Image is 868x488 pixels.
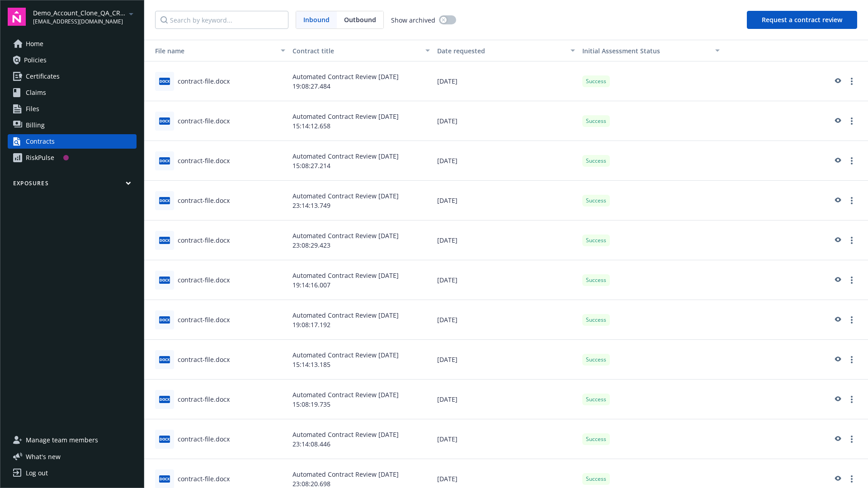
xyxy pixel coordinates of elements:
[8,150,137,165] a: RiskPulse
[582,47,660,55] span: Initial Assessment Status
[434,260,578,300] div: [DATE]
[289,101,434,141] div: Automated Contract Review [DATE] 15:14:12.658
[846,275,857,286] a: more
[8,134,137,149] a: Contracts
[586,157,606,165] span: Success
[289,419,434,459] div: Automated Contract Review [DATE] 23:14:08.446
[434,141,578,181] div: [DATE]
[8,85,137,100] a: Claims
[391,15,435,25] span: Show archived
[26,150,54,165] div: RiskPulse
[434,340,578,380] div: [DATE]
[148,46,275,56] div: File name
[26,102,39,116] span: Files
[178,235,230,245] div: contract-file.docx
[289,260,434,300] div: Automated Contract Review [DATE] 19:14:16.007
[832,474,843,484] a: preview
[178,355,230,364] div: contract-file.docx
[846,394,857,405] a: more
[434,181,578,221] div: [DATE]
[159,157,170,164] span: docx
[33,8,137,26] button: Demo_Account_Clone_QA_CR_Tests_Prospect[EMAIL_ADDRESS][DOMAIN_NAME]arrowDropDown
[8,69,137,84] a: Certificates
[148,46,275,56] div: Toggle SortBy
[434,61,578,101] div: [DATE]
[178,76,230,86] div: contract-file.docx
[832,195,843,206] a: preview
[846,314,857,325] a: more
[846,116,857,127] a: more
[832,116,843,127] a: preview
[586,435,606,443] span: Success
[159,117,170,124] span: docx
[303,15,330,24] span: Inbound
[586,356,606,364] span: Success
[26,433,98,447] span: Manage team members
[178,116,230,126] div: contract-file.docx
[846,195,857,206] a: more
[178,434,230,444] div: contract-file.docx
[155,11,288,29] input: Search by keyword...
[289,340,434,380] div: Automated Contract Review [DATE] 15:14:13.185
[289,61,434,101] div: Automated Contract Review [DATE] 19:08:27.484
[832,314,843,325] a: preview
[24,53,47,67] span: Policies
[434,300,578,340] div: [DATE]
[159,277,170,283] span: docx
[8,102,137,116] a: Files
[8,8,26,26] img: navigator-logo.svg
[846,76,857,87] a: more
[832,155,843,166] a: preview
[586,236,606,244] span: Success
[586,77,606,85] span: Success
[8,452,75,461] button: What's new
[296,11,337,28] span: Inbound
[159,396,170,403] span: docx
[26,37,43,51] span: Home
[586,395,606,404] span: Success
[846,474,857,484] a: more
[178,156,230,165] div: contract-file.docx
[178,275,230,285] div: contract-file.docx
[289,221,434,260] div: Automated Contract Review [DATE] 23:08:29.423
[8,37,137,51] a: Home
[8,118,137,132] a: Billing
[178,474,230,483] div: contract-file.docx
[586,316,606,324] span: Success
[832,354,843,365] a: preview
[289,380,434,419] div: Automated Contract Review [DATE] 15:08:19.735
[832,275,843,286] a: preview
[178,394,230,404] div: contract-file.docx
[289,300,434,340] div: Automated Contract Review [DATE] 19:08:17.192
[159,316,170,323] span: docx
[289,141,434,181] div: Automated Contract Review [DATE] 15:08:27.214
[586,117,606,125] span: Success
[582,46,710,56] div: Toggle SortBy
[26,85,46,100] span: Claims
[26,452,61,461] span: What ' s new
[159,436,170,442] span: docx
[8,53,137,67] a: Policies
[434,380,578,419] div: [DATE]
[846,235,857,246] a: more
[178,315,230,324] div: contract-file.docx
[178,196,230,205] div: contract-file.docx
[846,434,857,445] a: more
[289,40,434,61] button: Contract title
[434,419,578,459] div: [DATE]
[434,101,578,141] div: [DATE]
[292,46,420,56] div: Contract title
[33,18,126,26] span: [EMAIL_ADDRESS][DOMAIN_NAME]
[434,40,578,61] button: Date requested
[846,155,857,166] a: more
[8,179,137,191] button: Exposures
[26,118,45,132] span: Billing
[586,475,606,483] span: Success
[747,11,857,29] button: Request a contract review
[344,15,376,24] span: Outbound
[832,434,843,445] a: preview
[832,394,843,405] a: preview
[437,46,565,56] div: Date requested
[586,197,606,205] span: Success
